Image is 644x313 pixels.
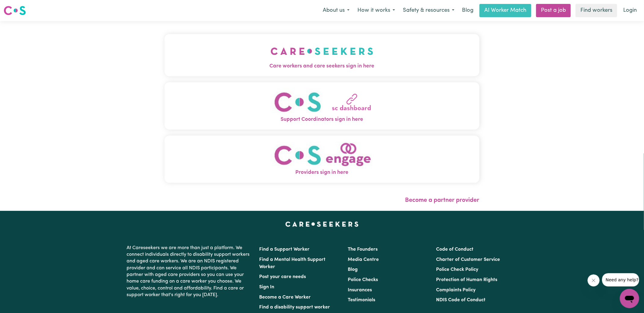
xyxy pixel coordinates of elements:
a: Careseekers logo [4,4,26,17]
a: Become a partner provider [405,197,479,203]
span: Support Coordinators sign in here [165,116,479,124]
button: About us [319,4,353,17]
a: Blog [348,267,358,272]
a: Sign In [259,285,275,290]
button: Providers sign in here [165,136,479,183]
span: Providers sign in here [165,169,479,177]
img: Careseekers logo [4,5,26,16]
iframe: Button to launch messaging window [620,289,639,308]
a: AI Worker Match [479,4,531,17]
a: Post your care needs [259,274,306,279]
button: Safety & resources [399,4,458,17]
p: At Careseekers we are more than just a platform. We connect individuals directly to disability su... [127,242,252,301]
a: Login [620,4,640,17]
iframe: Close message [588,274,600,286]
a: Police Check Policy [436,267,478,272]
span: Care workers and care seekers sign in here [165,62,479,70]
a: Find workers [576,4,617,17]
a: Find a Mental Health Support Worker [259,257,326,269]
a: Protection of Human Rights [436,277,497,282]
a: Code of Conduct [436,247,473,252]
a: Blog [458,4,477,17]
a: Police Checks [348,277,378,282]
button: Support Coordinators sign in here [165,82,479,130]
a: Insurances [348,288,372,293]
a: Post a job [536,4,571,17]
a: Charter of Customer Service [436,257,500,262]
button: Care workers and care seekers sign in here [165,34,479,76]
a: Find a Support Worker [259,247,310,252]
button: How it works [353,4,399,17]
a: Careseekers home page [285,222,359,227]
a: NDIS Code of Conduct [436,298,485,302]
a: Become a Care Worker [259,295,311,300]
a: Complaints Policy [436,288,476,293]
a: Testimonials [348,298,375,302]
a: The Founders [348,247,378,252]
a: Media Centre [348,257,379,262]
a: Find a disability support worker [259,305,330,310]
iframe: Message from company [602,273,639,286]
